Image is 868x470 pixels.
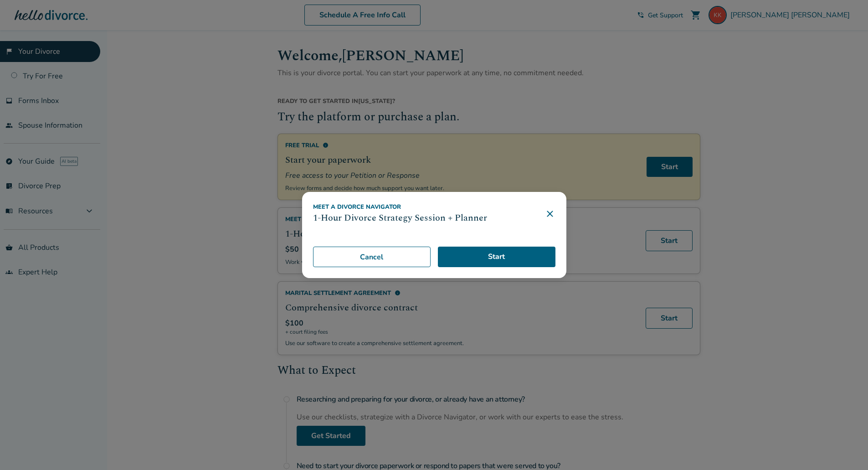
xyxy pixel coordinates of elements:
h3: 1-Hour Divorce Strategy Session + Planner [313,211,487,225]
a: Start [438,247,555,268]
div: Meet a divorce navigator [313,203,487,211]
button: Cancel [313,247,431,268]
iframe: Chat Widget [822,426,868,470]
